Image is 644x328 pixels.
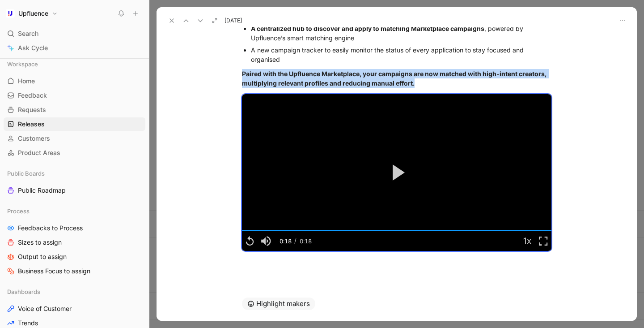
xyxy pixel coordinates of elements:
[251,25,484,32] strong: A centralized hub to discover and apply to matching Marketplace campaigns
[251,45,551,64] div: A new campaign tracker to easily monitor the status of every application to stay focused and orga...
[6,9,15,18] img: Upfluence
[4,184,145,197] a: Public Roadmap
[4,204,145,278] div: ProcessFeedbacks to ProcessSizes to assignOutput to assignBusiness Focus to assign
[4,103,145,117] a: Requests
[18,43,48,53] span: Ask Cycle
[4,7,60,20] button: UpfluenceUpfluence
[377,152,417,193] button: Play Video
[18,304,72,313] span: Voice of Customer
[18,186,66,195] span: Public Roadmap
[4,57,145,71] div: Workspace
[18,134,50,143] span: Customers
[4,167,145,197] div: Public BoardsPublic Roadmap
[4,117,145,131] a: Releases
[7,207,30,216] span: Process
[4,250,145,263] a: Output to assign
[18,120,45,129] span: Releases
[18,319,38,328] span: Trends
[4,132,145,145] a: Customers
[4,27,145,40] div: Search
[4,285,145,298] div: Dashboards
[4,89,145,102] a: Feedback
[280,237,292,245] span: 0:18
[4,236,145,249] a: Sizes to assign
[18,77,35,86] span: Home
[242,231,258,250] button: Replay
[258,231,274,250] button: Mute
[4,146,145,160] a: Product Areas
[4,302,145,315] a: Voice of Customer
[18,238,62,247] span: Sizes to assign
[18,267,90,276] span: Business Focus to assign
[18,105,46,114] span: Requests
[18,91,47,100] span: Feedback
[225,17,242,24] span: [DATE]
[242,94,551,251] div: Video Player
[535,231,551,250] button: Fullscreen
[4,167,145,180] div: Public Boards
[242,230,551,231] div: Progress Bar
[4,221,145,235] a: Feedbacks to Process
[242,70,548,87] strong: Paired with the Upfluence Marketplace, your campaigns are now matched with high-intent creators, ...
[18,148,60,157] span: Product Areas
[4,74,145,88] a: Home
[18,224,83,233] span: Feedbacks to Process
[251,24,551,43] div: , powered by Upfluence’s smart matching engine
[4,204,145,218] div: Process
[4,264,145,278] a: Business Focus to assign
[242,298,315,310] button: Highlight makers
[7,60,38,69] span: Workspace
[4,41,145,55] a: Ask Cycle
[519,231,535,250] button: Playback Rate
[7,169,45,178] span: Public Boards
[294,237,297,244] span: /
[18,252,67,261] span: Output to assign
[7,287,40,296] span: Dashboards
[300,237,312,245] span: 0:18
[18,9,48,17] h1: Upfluence
[18,28,38,39] span: Search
